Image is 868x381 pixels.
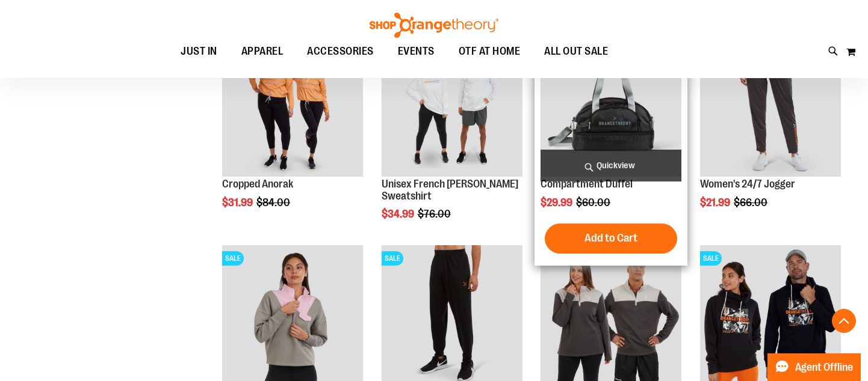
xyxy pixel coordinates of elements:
span: OTF AT HOME [459,38,521,65]
span: $76.00 [418,208,453,220]
div: product [535,30,687,266]
div: product [216,30,369,239]
a: Unisex French Terry Crewneck Sweatshirt primary imageSALE [382,36,522,178]
span: SALE [382,251,403,266]
span: $84.00 [256,197,292,209]
a: Compartment Duffel [541,178,633,190]
span: EVENTS [398,38,435,65]
span: $31.99 [222,197,255,209]
img: Cropped Anorak primary image [222,36,363,177]
span: $60.00 [576,197,612,209]
span: SALE [700,251,722,266]
button: Add to Cart [545,224,677,254]
div: product [694,30,847,239]
span: Agent Offline [795,362,853,373]
img: Compartment Duffel front [541,36,681,177]
img: Product image for 24/7 Jogger [700,36,841,177]
a: Cropped Anorak primary imageSALE [222,36,363,178]
a: Quickview [541,150,681,181]
span: SALE [222,251,244,266]
span: ALL OUT SALE [544,38,608,65]
span: $34.99 [382,208,416,220]
span: $29.99 [541,197,574,209]
img: Shop Orangetheory [368,13,500,38]
div: product [376,30,529,251]
a: Unisex French [PERSON_NAME] Sweatshirt [382,178,518,202]
span: $66.00 [734,197,769,209]
span: $21.99 [700,197,732,209]
button: Agent Offline [767,353,861,381]
span: APPAREL [241,38,284,65]
a: Compartment Duffel front SALE [541,36,681,178]
a: Product image for 24/7 JoggerSALE [700,36,841,178]
a: Cropped Anorak [222,178,293,190]
img: Unisex French Terry Crewneck Sweatshirt primary image [382,36,522,177]
a: Women's 24/7 Jogger [700,178,795,190]
span: JUST IN [181,38,217,65]
button: Back To Top [832,309,856,333]
span: Add to Cart [584,231,637,245]
span: ACCESSORIES [307,38,374,65]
